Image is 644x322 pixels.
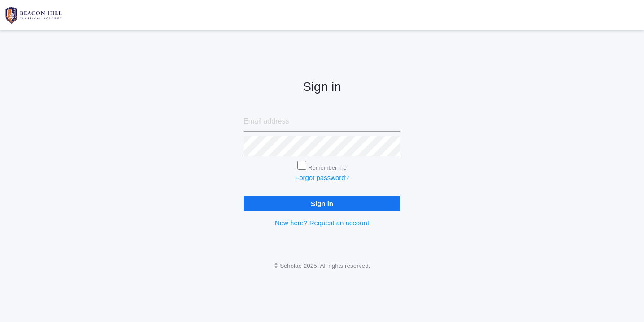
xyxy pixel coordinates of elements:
input: Email address [244,112,400,132]
a: Forgot password? [295,174,349,181]
h2: Sign in [244,80,400,94]
a: New here? Request an account [275,219,369,227]
label: Remember me [308,164,347,171]
input: Sign in [244,196,400,211]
